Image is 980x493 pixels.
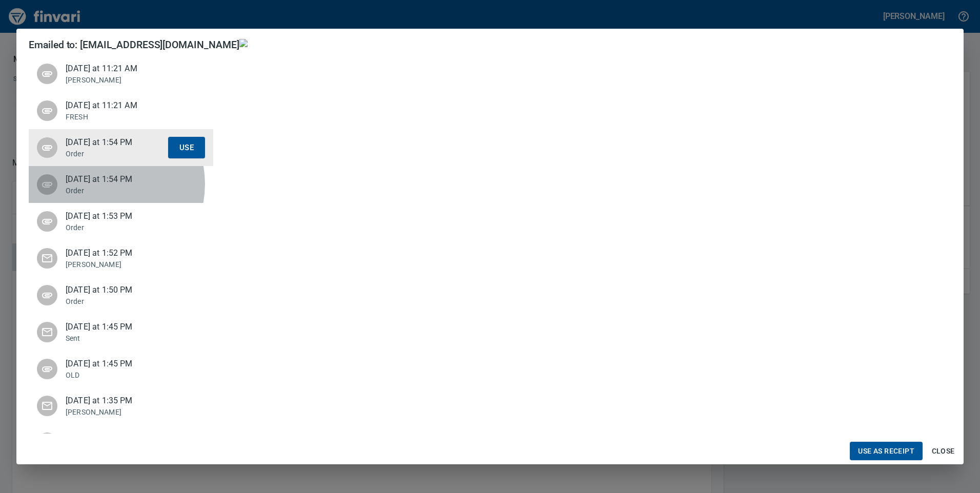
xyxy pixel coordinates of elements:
[927,442,959,461] button: Close
[66,358,168,370] span: [DATE] at 1:45 PM
[66,321,168,333] span: [DATE] at 1:45 PM
[29,92,213,129] div: [DATE] at 11:21 AMFRESH
[29,39,239,51] h4: Emailed to: [EMAIL_ADDRESS][DOMAIN_NAME]
[66,333,168,343] p: Sent
[858,445,914,458] span: Use as Receipt
[66,407,168,417] p: [PERSON_NAME]
[66,63,168,75] span: [DATE] at 11:21 AM
[29,166,213,203] div: [DATE] at 1:54 PMOrder
[66,186,168,196] p: Order
[179,141,194,154] span: Use
[931,445,955,458] span: Close
[29,314,213,351] div: [DATE] at 1:45 PMSent
[66,99,168,112] span: [DATE] at 11:21 AM
[66,432,168,444] span: [DATE] at 1:34 PM
[850,442,923,461] button: Use as Receipt
[66,395,168,407] span: [DATE] at 1:35 PM
[29,387,213,424] div: [DATE] at 1:35 PM[PERSON_NAME]
[29,203,213,240] div: [DATE] at 1:53 PMOrder
[66,222,168,233] p: Order
[66,259,168,270] p: [PERSON_NAME]
[29,351,213,387] div: [DATE] at 1:45 PMOLD
[239,39,951,47] img: receipts%2Ftapani%2F2025-09-24%2FY25zNUE7hFNub98lOfxe4lQoLy93__R8PClizQPPXwyZQzubRVD.jpg
[29,240,213,277] div: [DATE] at 1:52 PM[PERSON_NAME]
[66,247,168,259] span: [DATE] at 1:52 PM
[66,75,168,85] p: [PERSON_NAME]
[168,137,205,158] button: Use
[66,173,168,186] span: [DATE] at 1:54 PM
[66,296,168,306] p: Order
[29,55,213,92] div: [DATE] at 11:21 AM[PERSON_NAME]
[29,277,213,314] div: [DATE] at 1:50 PMOrder
[29,424,213,461] div: [DATE] at 1:34 PM[DOMAIN_NAME]
[66,370,168,380] p: OLD
[66,284,168,296] span: [DATE] at 1:50 PM
[66,112,168,122] p: FRESH
[66,210,168,222] span: [DATE] at 1:53 PM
